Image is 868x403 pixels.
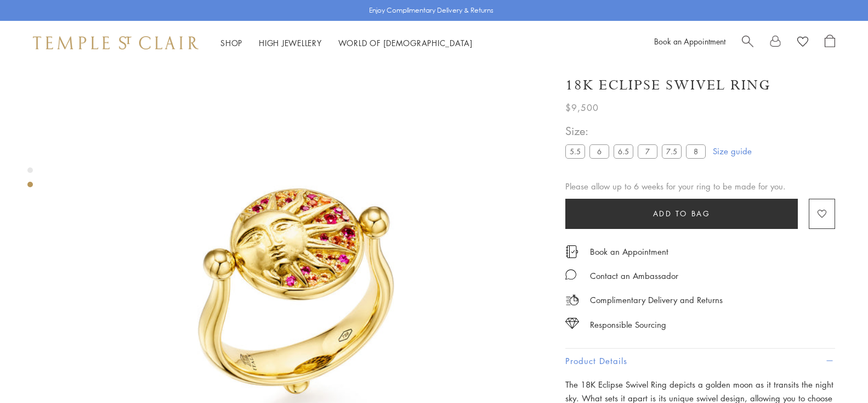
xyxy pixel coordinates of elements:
a: Open Shopping Bag [825,35,835,51]
span: Size: [565,122,710,140]
a: High JewelleryHigh Jewellery [259,37,322,48]
span: $9,500 [565,100,599,115]
a: Search [742,35,753,51]
a: Book an Appointment [654,36,725,47]
a: View Wishlist [797,35,808,51]
h1: 18K Eclipse Swivel Ring [565,76,771,95]
p: Enjoy Complimentary Delivery & Returns [369,5,493,16]
label: 5.5 [565,144,585,158]
a: Size guide [713,145,752,156]
a: World of [DEMOGRAPHIC_DATA]World of [DEMOGRAPHIC_DATA] [338,37,473,48]
img: Temple St. Clair [33,36,198,49]
div: Responsible Sourcing [590,318,666,332]
img: icon_sourcing.svg [565,318,579,329]
label: 6.5 [614,144,633,158]
p: Complimentary Delivery and Returns [590,293,723,307]
div: Please allow up to 6 weeks for your ring to be made for you. [565,180,835,193]
button: Product Details [565,349,835,373]
img: MessageIcon-01_2.svg [565,269,576,280]
label: 6 [589,144,609,158]
button: Add to bag [565,199,798,229]
img: icon_appointment.svg [565,245,578,258]
a: ShopShop [220,37,242,48]
iframe: Gorgias live chat messenger [813,351,857,392]
label: 7.5 [662,144,682,158]
div: Product gallery navigation [27,165,33,196]
div: Contact an Ambassador [590,269,678,283]
span: Add to bag [653,208,711,220]
nav: Main navigation [220,36,473,50]
a: Book an Appointment [590,245,668,258]
img: icon_delivery.svg [565,293,579,307]
label: 8 [686,144,706,158]
label: 7 [638,144,657,158]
